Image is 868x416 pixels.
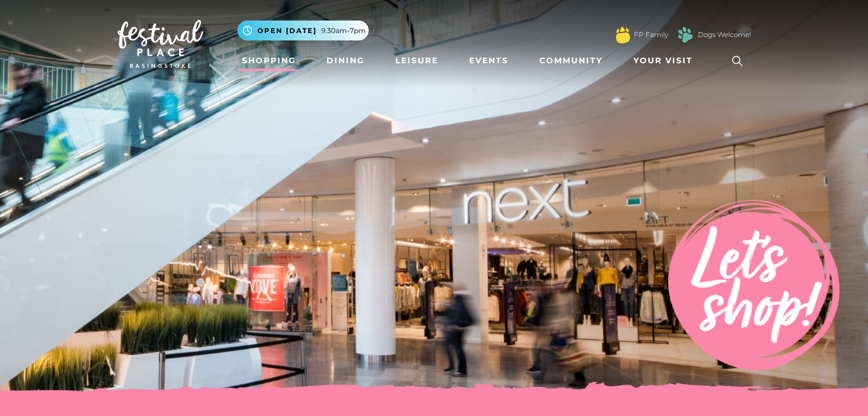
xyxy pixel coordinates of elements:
a: Community [535,50,607,71]
a: Shopping [237,50,301,71]
a: Your Visit [629,50,703,71]
a: FP Family [634,30,668,40]
a: Events [465,50,513,71]
button: Open [DATE] 9.30am-7pm [237,21,369,40]
span: Your Visit [633,55,693,67]
a: Dining [322,50,369,71]
a: Dogs Welcome! [698,30,751,40]
span: Open [DATE] [257,26,317,36]
span: 9.30am-7pm [321,26,366,36]
img: Festival Place Logo [118,20,203,68]
a: Leisure [391,50,443,71]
